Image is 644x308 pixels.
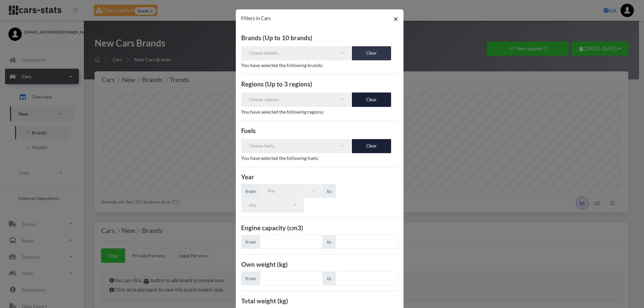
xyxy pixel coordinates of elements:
[352,139,391,153] button: Clear
[249,202,293,209] div: Any
[352,46,391,60] button: Clear
[241,62,323,68] span: You have selected the following brands:
[241,80,312,88] b: Regions (Up to 3 regions)
[241,139,351,153] button: Choose fuels...
[241,173,254,181] b: Year
[249,97,340,103] div: Choose regions...
[323,184,336,198] span: to
[241,184,260,198] span: from
[268,188,312,194] div: Any
[249,50,340,57] div: Choose brands...
[241,15,271,21] span: Filters in Cars
[393,14,398,23] span: ×
[388,9,404,28] button: Close
[241,127,256,134] b: Fuels
[241,93,351,107] button: Choose regions...
[323,271,336,286] span: to
[241,297,288,305] b: Total weight (kg)
[241,109,324,115] span: You have selected the following regions:
[249,143,340,149] div: Choose fuels...
[241,261,288,268] b: Own weight (kg)
[241,155,319,161] span: You have selected the following fuels:
[260,184,323,198] button: Any
[352,93,391,107] button: Clear
[323,235,336,249] span: to
[241,34,312,42] b: Brands (Up to 10 brands)
[241,46,351,60] button: Choose brands...
[241,224,303,232] b: Engine capacity (cm3)
[241,271,260,286] span: from
[241,198,304,212] button: Any
[241,235,260,249] span: from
